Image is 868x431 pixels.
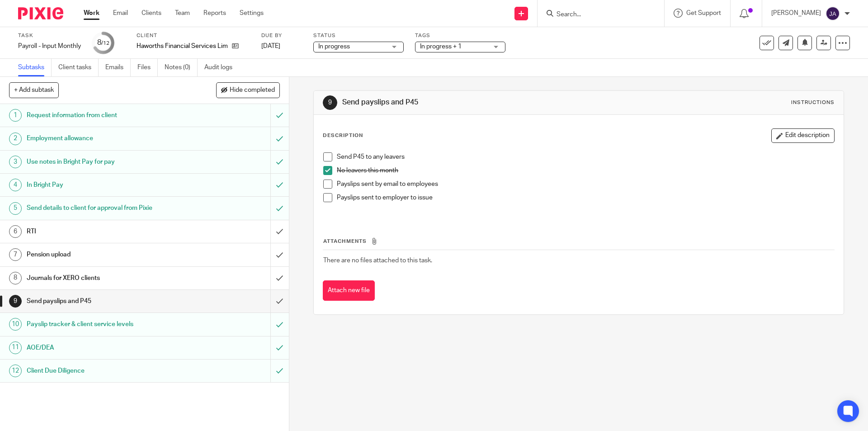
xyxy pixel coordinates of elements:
h1: Employment allowance [27,132,183,145]
p: No leavers this month [337,166,834,175]
div: Payroll - Input Monthly [18,42,81,51]
p: Haworths Financial Services Limited [137,42,227,51]
span: Get Support [686,10,721,16]
div: 11 [9,341,22,354]
a: Client tasks [58,59,99,76]
small: /12 [101,41,109,46]
span: [DATE] [261,43,280,49]
a: Emails [105,59,131,76]
h1: Payslip tracker & client service levels [27,317,183,331]
h1: RTI [27,225,183,238]
p: Description [323,132,363,139]
label: Status [313,32,404,39]
div: 8 [97,38,109,48]
p: Payslips sent by email to employees [337,180,834,189]
div: 9 [9,295,22,308]
img: svg%3E [826,6,840,21]
a: Settings [240,9,264,18]
h1: Send details to client for approval from Pixie [27,201,183,215]
h1: Use notes in Bright Pay for pay [27,155,183,169]
span: In progress [318,43,350,50]
h1: Client Due Diligence [27,364,183,378]
a: Subtasks [18,59,52,76]
a: Files [137,59,158,76]
button: Hide completed [216,82,280,98]
label: Tags [415,32,505,39]
span: Hide completed [230,87,275,94]
button: + Add subtask [9,82,59,98]
p: [PERSON_NAME] [771,9,821,18]
label: Due by [261,32,302,39]
div: 7 [9,248,22,261]
div: 8 [9,272,22,284]
div: 3 [9,156,22,168]
button: Edit description [771,128,835,143]
p: Send P45 to any leavers [337,152,834,161]
div: 1 [9,109,22,122]
div: 4 [9,179,22,191]
div: 6 [9,225,22,238]
span: There are no files attached to this task. [323,257,432,264]
label: Task [18,32,81,39]
a: Clients [142,9,161,18]
div: 5 [9,202,22,215]
a: Email [113,9,128,18]
div: Instructions [791,99,835,106]
img: Pixie [18,7,63,19]
a: Reports [203,9,226,18]
button: Attach new file [323,280,375,301]
h1: AOE/DEA [27,341,183,355]
h1: Send payslips and P45 [27,294,183,308]
div: 2 [9,133,22,145]
div: 10 [9,318,22,331]
h1: Journals for XERO clients [27,271,183,285]
h1: Pension upload [27,248,183,261]
a: Team [175,9,190,18]
h1: Request information from client [27,109,183,122]
a: Work [84,9,99,18]
input: Search [556,11,637,19]
div: 12 [9,365,22,377]
a: Audit logs [204,59,239,76]
span: In progress + 1 [420,43,462,50]
label: Client [137,32,250,39]
h1: In Bright Pay [27,178,183,192]
div: 9 [323,95,337,110]
a: Notes (0) [165,59,198,76]
span: Attachments [323,239,367,244]
h1: Send payslips and P45 [342,98,598,107]
p: Payslips sent to employer to issue [337,193,834,202]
